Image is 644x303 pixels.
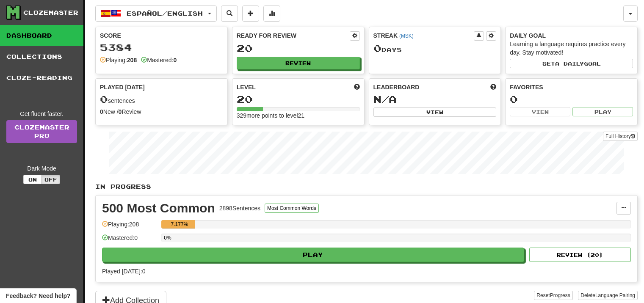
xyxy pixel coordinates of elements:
div: Ready for Review [237,31,350,40]
div: 0 [510,94,633,105]
button: View [373,107,497,117]
button: Add sentence to collection [242,6,259,22]
div: 20 [237,94,360,105]
div: Favorites [510,83,633,91]
button: Search sentences [221,6,238,22]
div: sentences [100,94,223,105]
div: Mastered: 0 [102,234,157,248]
a: (MSK) [399,33,414,39]
span: Played [DATE] [100,83,145,91]
span: Leaderboard [373,83,420,91]
div: 2898 Sentences [219,204,260,212]
span: Español / English [127,10,203,17]
button: View [510,107,570,116]
div: Score [100,31,223,40]
span: Score more points to level up [354,83,360,91]
button: Play [102,248,524,262]
button: Most Common Words [265,204,319,213]
div: Playing: 208 [102,220,157,234]
button: Play [572,107,633,116]
button: Full History [603,132,638,141]
strong: 0 [100,108,103,115]
span: Language Pairing [595,292,635,298]
div: 500 Most Common [102,202,215,215]
button: DeleteLanguage Pairing [578,291,638,300]
div: 20 [237,43,360,54]
div: Get fluent faster. [6,110,77,118]
div: Dark Mode [6,164,77,173]
a: ClozemasterPro [6,120,77,143]
div: 329 more points to level 21 [237,111,360,120]
span: 0 [373,42,381,54]
div: Learning a language requires practice every day. Stay motivated! [510,40,633,57]
strong: 0 [173,57,177,63]
span: Open feedback widget [6,292,70,300]
button: Seta dailygoal [510,59,633,68]
strong: 0 [119,108,122,115]
div: 5384 [100,42,223,53]
div: 7.177% [164,220,195,229]
span: 0 [100,93,108,105]
button: Review (20) [529,248,631,262]
span: Progress [550,292,570,298]
button: ResetProgress [534,291,572,300]
p: In Progress [95,182,638,191]
div: Mastered: [141,56,177,64]
span: Played [DATE]: 0 [102,268,145,275]
div: Streak [373,31,474,40]
button: Off [41,175,60,184]
div: Playing: [100,56,137,64]
span: This week in points, UTC [490,83,496,91]
div: Daily Goal [510,31,633,40]
strong: 208 [127,57,137,63]
span: Level [237,83,256,91]
span: a daily [555,61,584,66]
button: Español/English [95,6,217,22]
button: Review [237,57,360,69]
button: On [23,175,42,184]
div: New / Review [100,107,223,116]
button: More stats [263,6,280,22]
div: Clozemaster [23,8,78,17]
div: Day s [373,43,497,54]
span: N/A [373,93,397,105]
